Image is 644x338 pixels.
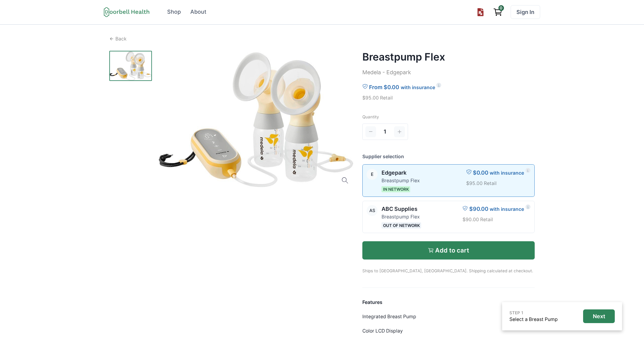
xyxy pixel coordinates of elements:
p: Add to cart [435,247,469,254]
p: Medela - Edgepark [362,68,535,77]
strong: Features [362,299,382,305]
a: View cart [490,5,505,19]
p: Back [115,35,127,43]
div: ABC Supplies [369,208,375,213]
p: $0.00 [473,169,488,177]
p: with insurance [401,84,435,91]
p: $90.00 [469,205,488,213]
a: Sign In [511,5,540,19]
p: $90.00 Retail [463,216,530,223]
a: ABC SuppliesABC SuppliesBreastpump FlexOut of Network$90.00with insurance$90.00 Retail [362,201,535,233]
div: About [190,8,206,16]
img: wu1ofuyzz2pb86d2jgprv8htehmy [109,51,152,81]
p: Supplier selection [362,153,535,160]
p: Edgepark [382,169,420,177]
p: Breastpump Flex [382,177,420,184]
p: From $0.00 [369,83,399,92]
p: Ships to [GEOGRAPHIC_DATA], [GEOGRAPHIC_DATA]. Shipping calculated at checkout. [362,260,535,274]
button: Add to cart [362,241,535,260]
button: Increment [394,126,405,137]
p: $95.00 Retail [466,180,530,187]
button: Decrement [365,126,376,137]
a: Shop [163,5,185,19]
h2: Breastpump Flex [362,51,535,63]
p: with insurance [490,169,524,177]
p: Breastpump Flex [382,213,420,221]
a: About [186,5,211,19]
p: STEP 1 [509,310,558,316]
a: EdgeparkEdgeparkBreastpump FlexIn Network$0.00with insurance$95.00 Retail [362,164,535,197]
p: $95.00 Retail [362,94,535,102]
span: Out of Network [382,222,421,228]
button: Upload prescription [474,5,487,19]
p: with insurance [490,206,524,213]
a: Select a Breast Pump [509,316,558,322]
span: 1 [384,128,386,136]
span: In Network [382,186,410,192]
p: Quantity [362,114,535,120]
div: Edgepark [371,172,374,176]
button: Next [583,309,615,323]
div: Shop [167,8,181,16]
span: 0 [498,5,504,11]
p: Next [593,313,605,320]
p: ABC Supplies [382,205,421,213]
